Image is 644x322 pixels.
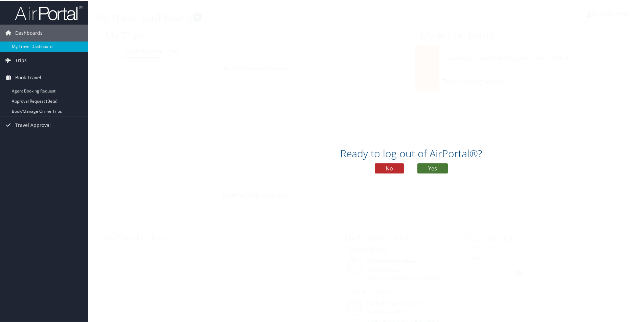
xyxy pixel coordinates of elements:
[15,51,27,68] span: Trips
[15,116,51,133] span: Travel Approval
[15,69,41,85] span: Book Travel
[417,163,448,173] button: Yes
[375,163,404,173] button: No
[15,24,43,41] span: Dashboards
[15,4,83,20] img: airportal-logo.png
